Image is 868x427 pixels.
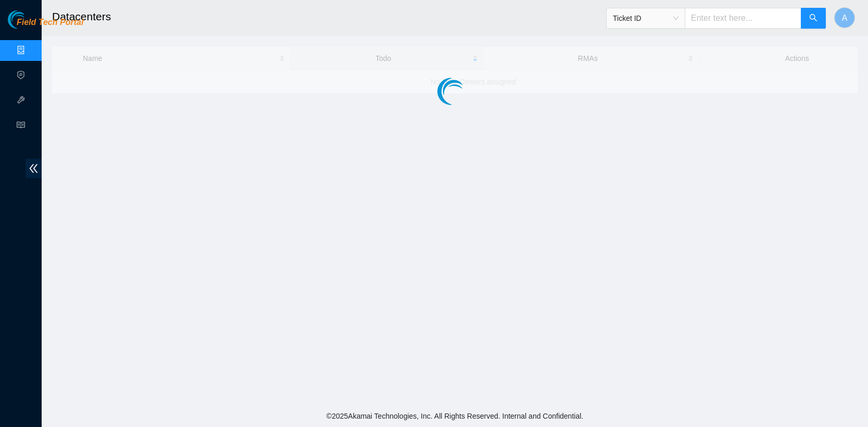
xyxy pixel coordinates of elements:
button: search [801,8,826,29]
input: Enter text here... [685,8,801,29]
span: A [842,11,848,24]
span: double-left [26,159,42,178]
span: Field Tech Portal [17,18,83,28]
img: Akamai Technologies [8,10,53,29]
a: Akamai TechnologiesField Tech Portal [8,19,83,32]
footer: © 2025 Akamai Technologies, Inc. All Rights Reserved. Internal and Confidential. [42,405,868,427]
button: A [834,7,855,28]
span: read [17,116,25,137]
span: Ticket ID [613,10,678,26]
span: search [809,14,817,23]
